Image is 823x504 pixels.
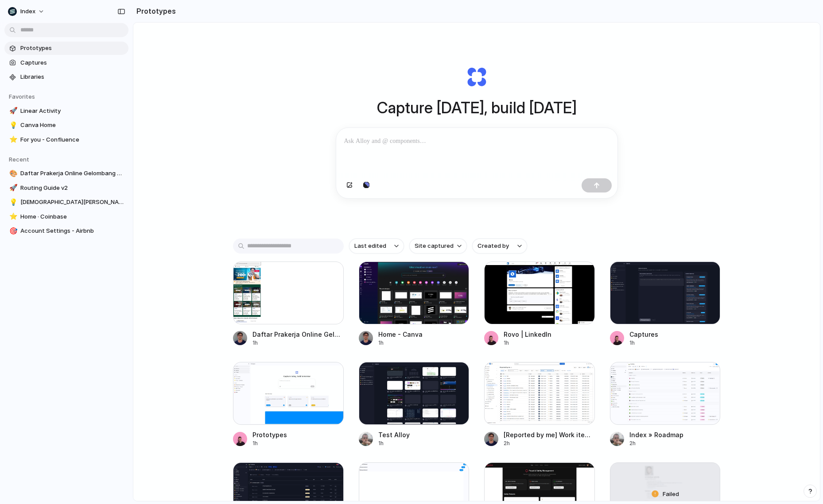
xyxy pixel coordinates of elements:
[9,226,16,236] div: 🎯
[20,107,125,115] span: Linear Activity
[20,135,125,144] span: For you - Confluence
[8,169,17,178] button: 🎨
[9,156,29,163] span: Recent
[4,181,128,195] a: 🚀Routing Guide v2
[20,7,35,16] span: Index
[8,184,17,192] button: 🚀
[252,439,287,447] div: 1h
[8,135,17,144] button: ⭐
[504,330,551,339] div: Rovo | LinkedIn
[472,239,527,254] button: Created by
[354,242,386,250] span: Last edited
[4,104,128,118] a: 🚀Linear Activity
[252,330,344,339] div: Daftar Prakerja Online Gelombang Terbaru 2025 Bukalapak
[629,430,683,439] div: Index » Roadmap
[252,430,287,439] div: Prototypes
[9,169,16,179] div: 🎨
[4,42,128,55] a: Prototypes
[378,439,410,447] div: 1h
[8,212,17,221] button: ⭐
[378,330,423,339] div: Home - Canva
[4,196,128,209] a: 💡[DEMOGRAPHIC_DATA][PERSON_NAME]
[9,197,16,208] div: 💡
[133,6,176,16] h2: Prototypes
[4,133,128,146] a: ⭐For you - Confluence
[9,183,16,193] div: 🚀
[4,167,128,180] a: 🎨Daftar Prakerja Online Gelombang Terbaru 2025 Bukalapak
[20,58,125,67] span: Captures
[8,107,17,115] button: 🚀
[409,239,467,254] button: Site captured
[252,339,344,347] div: 1h
[504,439,595,447] div: 2h
[9,106,16,116] div: 🚀
[20,184,125,192] span: Routing Guide v2
[415,242,454,250] span: Site captured
[4,210,128,223] a: ⭐Home · Coinbase
[9,135,16,145] div: ⭐
[20,198,125,207] span: [DEMOGRAPHIC_DATA][PERSON_NAME]
[8,121,17,130] button: 💡
[629,330,658,339] div: Captures
[610,262,721,347] a: CapturesCaptures1h
[8,198,17,207] button: 💡
[484,262,595,347] a: Rovo | LinkedInRovo | LinkedIn1h
[663,490,679,499] span: Failed
[20,73,125,81] span: Libraries
[20,169,125,178] span: Daftar Prakerja Online Gelombang Terbaru 2025 Bukalapak
[9,212,16,222] div: ⭐
[504,339,551,347] div: 1h
[9,120,16,131] div: 💡
[629,339,658,347] div: 1h
[477,242,509,250] span: Created by
[4,224,128,238] a: 🎯Account Settings - Airbnb
[20,44,125,53] span: Prototypes
[4,70,128,84] a: Libraries
[20,227,125,235] span: Account Settings - Airbnb
[4,56,128,69] a: Captures
[4,4,49,19] button: Index
[610,362,721,447] a: Index » RoadmapIndex » Roadmap2h
[378,339,423,347] div: 1h
[233,362,344,447] a: PrototypesPrototypes1h
[233,262,344,347] a: Daftar Prakerja Online Gelombang Terbaru 2025 BukalapakDaftar Prakerja Online Gelombang Terbaru 2...
[359,262,470,347] a: Home - CanvaHome - Canva1h
[504,430,595,439] div: [Reported by me] Work item search - Jira
[377,96,577,119] h1: Capture [DATE], build [DATE]
[629,439,683,447] div: 2h
[8,227,17,235] button: 🎯
[349,239,404,254] button: Last edited
[484,362,595,447] a: [Reported by me] Work item search - Jira[Reported by me] Work item search - Jira2h
[378,430,410,439] div: Test Alloy
[20,212,125,221] span: Home · Coinbase
[9,93,35,100] span: Favorites
[359,362,470,447] a: Test AlloyTest Alloy1h
[4,119,128,132] a: 💡Canva Home
[20,121,125,130] span: Canva Home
